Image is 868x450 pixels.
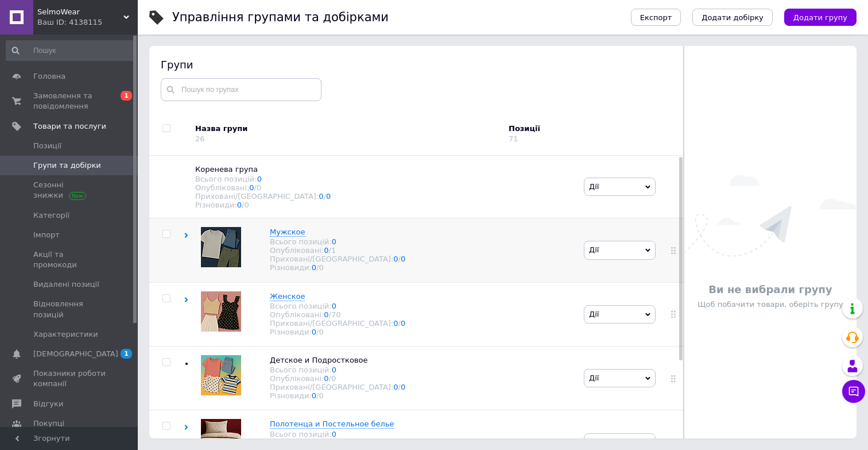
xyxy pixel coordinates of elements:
[401,255,405,263] a: 0
[319,391,323,400] div: 0
[270,356,367,364] span: Детское и Подростковое
[324,246,328,255] a: 0
[33,279,99,290] span: Видалені позиції
[195,175,572,183] div: Всього позицій:
[270,439,405,447] div: Опубліковані:
[332,366,336,374] a: 0
[316,263,324,272] span: /
[329,439,336,447] span: /
[393,255,398,263] a: 0
[324,374,328,383] a: 0
[161,57,672,72] div: Групи
[33,368,106,389] span: Показники роботи компанії
[270,246,405,255] div: Опубліковані:
[195,183,572,192] div: Опубліковані:
[589,374,599,382] span: Дії
[793,13,847,22] span: Додати групу
[331,374,336,383] div: 0
[509,134,518,143] div: 71
[121,349,132,359] span: 1
[33,160,101,171] span: Групи та добірки
[270,328,405,336] div: Різновиди:
[640,13,672,22] span: Експорт
[270,237,405,246] div: Всього позицій:
[270,383,405,391] div: Приховані/[GEOGRAPHIC_DATA]:
[401,319,405,328] a: 0
[270,420,394,428] span: Полотенца и Постельное белье
[270,374,405,383] div: Опубліковані:
[589,438,599,447] span: Дії
[33,91,106,111] span: Замовлення та повідомлення
[249,183,254,192] a: 0
[33,180,106,201] span: Сезонні знижки
[33,418,64,429] span: Покупці
[33,141,61,151] span: Позиції
[312,391,316,400] a: 0
[121,91,132,101] span: 1
[842,380,865,403] button: Чат з покупцем
[319,328,323,336] div: 0
[33,349,118,359] span: [DEMOGRAPHIC_DATA]
[33,249,106,270] span: Акції та промокоди
[331,439,336,447] div: 0
[270,263,405,272] div: Різновиди:
[161,78,321,101] input: Пошук по групах
[195,134,205,143] div: 26
[326,192,331,201] a: 0
[319,263,323,272] div: 0
[270,255,405,263] div: Приховані/[GEOGRAPHIC_DATA]:
[398,255,406,263] span: /
[316,328,324,336] span: /
[270,430,405,439] div: Всього позицій:
[6,40,135,61] input: Пошук
[270,302,405,310] div: Всього позицій:
[316,391,324,400] span: /
[631,9,681,26] button: Експорт
[332,237,336,246] a: 0
[690,299,851,310] p: Щоб побачити товари, оберіть групу
[312,263,316,272] a: 0
[201,227,241,267] img: Мужское
[270,391,405,400] div: Різновиди:
[257,175,262,183] a: 0
[37,17,138,28] div: Ваш ID: 4138115
[398,383,406,391] span: /
[244,201,249,209] div: 0
[201,355,241,395] img: Детское и Подростковое
[172,10,389,24] h1: Управління групами та добірками
[237,201,242,209] a: 0
[784,9,857,26] button: Додати групу
[332,430,336,439] a: 0
[401,383,405,391] a: 0
[690,282,851,297] p: Ви не вибрали групу
[195,165,258,174] span: Коренева група
[509,124,606,134] div: Позиції
[270,292,305,301] span: Женское
[33,329,98,340] span: Характеристики
[331,246,336,255] div: 1
[329,374,336,383] span: /
[589,182,599,191] span: Дії
[692,9,773,26] button: Додати добірку
[329,310,341,319] span: /
[393,319,398,328] a: 0
[33,399,63,409] span: Відгуки
[33,210,69,221] span: Категорії
[398,319,406,328] span: /
[324,439,328,447] a: 0
[195,124,500,134] div: Назва групи
[254,183,262,192] span: /
[319,192,323,201] a: 0
[702,13,764,22] span: Додати добірку
[201,291,241,332] img: Женское
[270,310,405,319] div: Опубліковані:
[33,121,106,132] span: Товари та послуги
[270,228,305,236] span: Мужское
[331,310,341,319] div: 70
[589,245,599,254] span: Дії
[257,183,261,192] div: 0
[324,192,331,201] span: /
[329,246,336,255] span: /
[312,328,316,336] a: 0
[195,192,572,201] div: Приховані/[GEOGRAPHIC_DATA]:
